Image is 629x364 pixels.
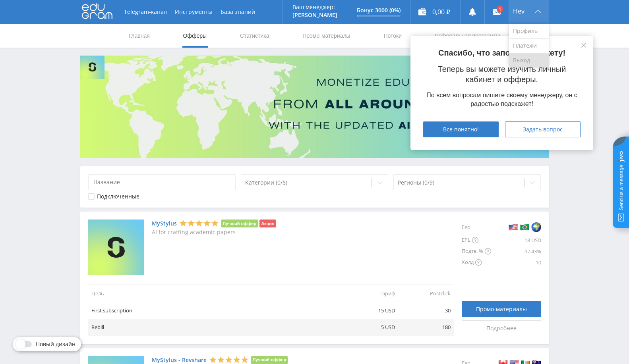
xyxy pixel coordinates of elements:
button: Задать вопрос [505,121,581,137]
a: Статистика [239,24,270,48]
td: Rebill [88,319,343,336]
span: Все понятно! [443,126,479,133]
a: MyStylus - Revshare [152,357,207,363]
a: Промо-материалы [462,301,541,317]
a: Платежи [509,39,549,53]
p: AI for crafting academic papers [152,229,276,235]
p: Спасибо, что заполнили анкету! [423,48,581,58]
span: Промо-материалы [476,306,527,312]
a: Потоки [383,24,403,48]
span: Подробнее [486,325,517,331]
p: Теперь вы можете изучить личный кабинет и офферы. [423,64,581,85]
button: Все понятно! [423,121,499,137]
div: 97.43% [491,246,541,257]
li: Лучший оффер [221,220,258,227]
div: По всем вопросам пишите своему менеджеру, он с радостью подскажет! [423,91,581,109]
div: 13 USD [491,235,541,246]
td: 5 USD [343,319,398,336]
span: Новый дизайн [36,341,75,347]
img: Banner [80,56,549,158]
li: Лучший оффер [251,356,288,364]
a: Реферальная программа [434,24,501,48]
a: Профиль [509,24,549,39]
li: Акция [259,220,276,227]
td: 15 USD [343,302,398,319]
span: Задать вопрос [523,126,563,133]
div: Подтв. % [462,246,491,257]
p: Ваш менеджер: [292,4,337,10]
a: Офферы [182,24,208,48]
div: EPL [462,235,491,246]
p: [PERSON_NAME] [292,12,337,18]
td: 30 [398,302,454,319]
div: 5 Stars [209,355,249,364]
a: Главная [128,24,151,48]
td: First subscription [88,302,343,319]
div: Подключенные [97,193,139,200]
td: Postclick [398,285,454,302]
td: 180 [398,319,454,336]
div: Гео [462,220,491,235]
a: Выход [509,53,549,67]
div: Холд [462,257,491,268]
td: Тариф [343,285,398,302]
a: MyStylus [152,220,177,227]
div: 5 Stars [179,219,219,227]
a: Промо-материалы [302,24,351,48]
input: Название [88,174,236,190]
p: Бонус 3000 (0%) [357,7,401,13]
span: Hey [513,8,524,14]
td: Цель [88,285,343,302]
img: MyStylus [88,220,144,275]
a: Подробнее [462,320,541,336]
div: 10 [491,257,541,268]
